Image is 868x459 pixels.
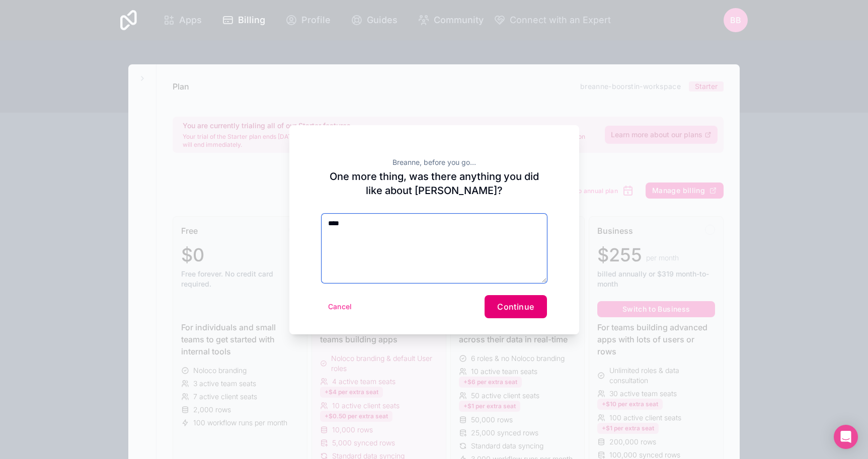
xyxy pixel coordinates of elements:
[497,302,534,312] span: Continue
[322,169,547,198] h2: One more thing, was there anything you did like about [PERSON_NAME]?
[322,299,359,315] button: Cancel
[834,425,858,449] div: Open Intercom Messenger
[322,157,547,167] h2: Breanne, before you go...
[485,295,546,318] button: Continue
